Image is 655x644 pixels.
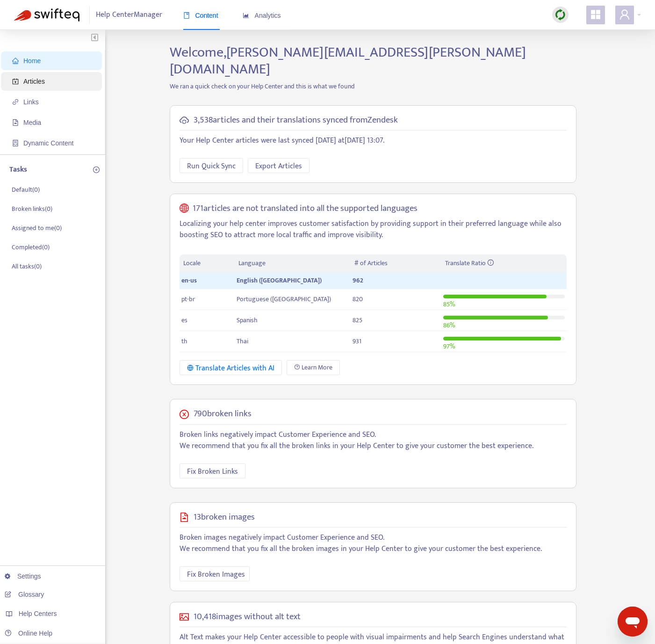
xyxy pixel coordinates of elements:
span: 825 [353,315,362,326]
span: th [181,336,187,347]
button: Translate Articles with AI [180,360,282,375]
span: global [180,203,189,214]
span: link [12,99,19,105]
span: pt-br [181,294,195,304]
p: Default ( 0 ) [12,185,40,195]
span: Learn More [302,362,332,373]
span: user [619,9,630,20]
button: Run Quick Sync [180,158,243,173]
p: All tasks ( 0 ) [12,261,42,271]
span: Welcome, [PERSON_NAME][EMAIL_ADDRESS][PERSON_NAME][DOMAIN_NAME] [170,41,526,81]
span: 97 % [443,341,455,352]
span: Help Centers [19,610,57,617]
span: Export Articles [255,160,302,172]
span: Portuguese ([GEOGRAPHIC_DATA]) [237,294,331,304]
span: plus-circle [93,166,100,173]
span: en-us [181,275,197,286]
p: We ran a quick check on your Help Center and this is what we found [163,81,583,91]
span: 85 % [443,299,455,310]
div: Translate Ratio [445,258,563,268]
img: Swifteq [14,8,79,22]
span: Thai [237,336,248,347]
h5: 790 broken links [194,409,252,420]
a: Online Help [5,630,52,637]
span: Links [23,98,39,106]
p: Your Help Center articles were last synced [DATE] at [DATE] 13:07 . [180,135,567,146]
th: Language [235,254,351,273]
span: area-chart [243,12,249,19]
span: Analytics [243,12,281,19]
span: close-circle [180,410,189,419]
span: Fix Broken Images [187,569,245,580]
img: sync.dc5367851b00ba804db3.png [554,9,566,21]
span: Run Quick Sync [187,160,236,172]
p: Broken links ( 0 ) [12,204,52,214]
span: 820 [353,294,363,304]
div: Translate Articles with AI [187,362,274,374]
span: Media [23,119,41,126]
span: Fix Broken Links [187,466,238,478]
h5: 3,538 articles and their translations synced from Zendesk [194,115,398,126]
button: Fix Broken Images [180,566,250,581]
th: Locale [180,254,235,273]
span: account-book [12,78,19,85]
span: container [12,140,19,146]
p: Broken images negatively impact Customer Experience and SEO. We recommend that you fix all the br... [180,532,567,555]
p: Localizing your help center improves customer satisfaction by providing support in their preferre... [180,218,567,241]
span: home [12,58,19,64]
p: Completed ( 0 ) [12,242,50,252]
span: Dynamic Content [23,139,73,147]
p: Broken links negatively impact Customer Experience and SEO. We recommend that you fix all the bro... [180,429,567,452]
span: cloud-sync [180,116,189,125]
button: Fix Broken Links [180,463,245,478]
a: Settings [5,572,41,580]
p: Tasks [9,164,27,175]
span: file-image [12,119,19,126]
a: Learn More [287,360,340,375]
span: 931 [353,336,361,347]
h5: 13 broken images [194,512,255,523]
span: English ([GEOGRAPHIC_DATA]) [237,275,322,286]
h5: 10,418 images without alt text [194,612,301,622]
th: # of Articles [351,254,441,273]
span: 86 % [443,320,455,331]
span: Content [183,12,218,19]
button: Export Articles [248,158,310,173]
p: Assigned to me ( 0 ) [12,223,62,233]
span: file-image [180,513,189,522]
iframe: Button to launch messaging window [618,607,648,637]
h5: 171 articles are not translated into all the supported languages [193,203,417,214]
span: Home [23,57,41,65]
a: Glossary [5,591,44,598]
span: 962 [353,275,363,286]
span: appstore [590,9,601,20]
span: Articles [23,78,45,85]
span: picture [180,612,189,622]
span: book [183,12,190,19]
span: Spanish [237,315,258,326]
span: Help Center Manager [96,6,162,24]
span: es [181,315,187,326]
